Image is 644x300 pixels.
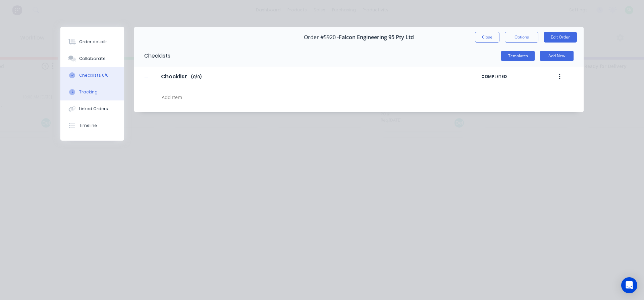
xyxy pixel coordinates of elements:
[79,106,108,112] div: Linked Orders
[304,34,339,41] span: Order #5920 -
[79,56,106,62] div: Collaborate
[79,123,97,129] div: Timeline
[501,51,535,61] button: Templates
[79,39,108,45] div: Order details
[134,45,170,67] div: Checklists
[60,67,124,84] button: Checklists 0/0
[60,50,124,67] button: Collaborate
[60,33,124,50] button: Order details
[79,72,109,78] div: Checklists 0/0
[60,117,124,134] button: Timeline
[481,74,538,80] span: COMPLETED
[544,32,577,43] button: Edit Order
[621,277,637,293] div: Open Intercom Messenger
[60,100,124,117] button: Linked Orders
[540,51,574,61] button: Add New
[505,32,538,43] button: Options
[157,72,191,82] input: Enter Checklist name
[475,32,499,43] button: Close
[339,34,414,41] span: Falcon Engineering 95 Pty Ltd
[60,84,124,100] button: Tracking
[191,74,202,80] span: ( 0 / 0 )
[79,89,98,95] div: Tracking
